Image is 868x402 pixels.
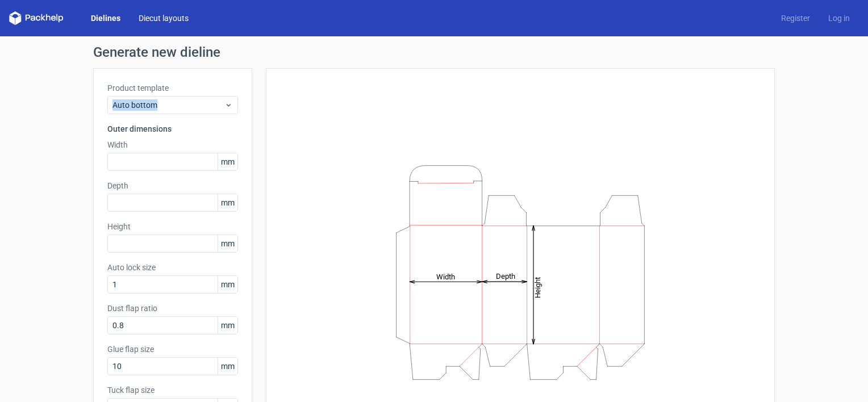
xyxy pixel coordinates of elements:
span: mm [218,153,237,170]
a: Diecut layouts [130,12,198,24]
label: Width [107,139,238,150]
tspan: Depth [496,272,515,280]
a: Register [772,12,819,24]
label: Auto lock size [107,262,238,273]
span: Auto bottom [112,99,224,111]
h1: Generate new dieline [93,45,775,59]
label: Dust flap ratio [107,303,238,314]
tspan: Width [436,272,455,280]
h3: Outer dimensions [107,123,238,135]
label: Glue flap size [107,344,238,355]
a: Dielines [82,12,130,24]
label: Height [107,221,238,232]
label: Depth [107,180,238,191]
span: mm [218,235,237,252]
label: Tuck flap size [107,384,238,396]
tspan: Height [533,277,542,298]
a: Log in [819,12,859,24]
span: mm [218,194,237,211]
span: mm [218,317,237,334]
span: mm [218,358,237,375]
span: mm [218,276,237,293]
label: Product template [107,82,238,94]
